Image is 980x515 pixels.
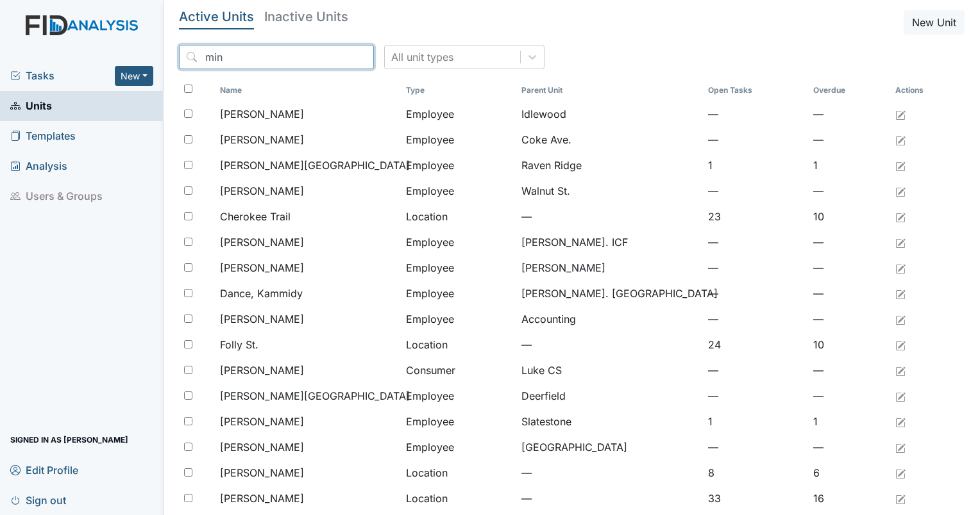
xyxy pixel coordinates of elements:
[703,434,809,460] td: —
[890,79,954,101] th: Actions
[516,204,702,229] td: —
[516,255,702,281] td: [PERSON_NAME]
[516,127,702,152] td: Coke Ave.
[895,414,906,429] a: Edit
[808,357,890,383] td: —
[895,209,906,224] a: Edit
[401,79,516,101] th: Toggle SortBy
[10,68,115,83] a: Tasks
[703,357,809,383] td: —
[401,281,516,306] td: Employee
[220,234,304,250] span: [PERSON_NAME]
[516,281,702,306] td: [PERSON_NAME]. [GEOGRAPHIC_DATA]
[516,101,702,127] td: Idlewood
[808,101,890,127] td: —
[808,127,890,152] td: —
[895,388,906,404] a: Edit
[895,286,906,301] a: Edit
[808,409,890,434] td: 1
[516,306,702,332] td: Accounting
[220,209,291,224] span: Cherokee Trail
[264,10,348,23] h5: Inactive Units
[703,79,809,101] th: Toggle SortBy
[703,486,809,511] td: 33
[808,434,890,460] td: —
[895,106,906,122] a: Edit
[516,460,702,486] td: —
[401,178,516,204] td: Employee
[401,255,516,281] td: Employee
[703,152,809,178] td: 1
[895,183,906,199] a: Edit
[10,430,128,450] span: Signed in as [PERSON_NAME]
[220,465,304,480] span: [PERSON_NAME]
[516,332,702,357] td: —
[220,132,304,147] span: [PERSON_NAME]
[516,178,702,204] td: Walnut St.
[808,79,890,101] th: Toggle SortBy
[401,229,516,255] td: Employee
[220,183,304,199] span: [PERSON_NAME]
[895,132,906,147] a: Edit
[895,491,906,506] a: Edit
[10,460,78,480] span: Edit Profile
[808,255,890,281] td: —
[904,10,965,35] button: New Unit
[179,45,374,69] input: Search...
[516,152,702,178] td: Raven Ridge
[808,178,890,204] td: —
[220,260,304,275] span: [PERSON_NAME]
[516,357,702,383] td: Luke CS
[401,101,516,127] td: Employee
[895,260,906,275] a: Edit
[401,332,516,357] td: Location
[703,101,809,127] td: —
[808,460,890,486] td: 6
[10,96,52,116] span: Units
[220,491,304,506] span: [PERSON_NAME]
[895,337,906,352] a: Edit
[808,281,890,306] td: —
[220,311,304,327] span: [PERSON_NAME]
[401,486,516,511] td: Location
[401,383,516,409] td: Employee
[220,158,410,173] span: [PERSON_NAME][GEOGRAPHIC_DATA]
[516,409,702,434] td: Slatestone
[220,337,258,352] span: Folly St.
[703,306,809,332] td: —
[703,281,809,306] td: —
[808,204,890,229] td: 10
[703,460,809,486] td: 8
[220,106,304,122] span: [PERSON_NAME]
[401,306,516,332] td: Employee
[220,439,304,455] span: [PERSON_NAME]
[516,383,702,409] td: Deerfield
[401,460,516,486] td: Location
[401,127,516,152] td: Employee
[703,409,809,434] td: 1
[895,158,906,173] a: Edit
[703,332,809,357] td: 24
[703,178,809,204] td: —
[516,486,702,511] td: —
[703,383,809,409] td: —
[808,152,890,178] td: 1
[401,357,516,383] td: Consumer
[184,85,192,93] input: Toggle All Rows Selected
[401,204,516,229] td: Location
[895,439,906,455] a: Edit
[215,79,401,101] th: Toggle SortBy
[703,204,809,229] td: 23
[220,286,303,301] span: Dance, Kammidy
[703,229,809,255] td: —
[220,363,304,378] span: [PERSON_NAME]
[10,490,66,510] span: Sign out
[391,49,453,65] div: All unit types
[179,10,254,23] h5: Active Units
[516,434,702,460] td: [GEOGRAPHIC_DATA]
[808,383,890,409] td: —
[401,409,516,434] td: Employee
[808,306,890,332] td: —
[401,152,516,178] td: Employee
[220,388,410,404] span: [PERSON_NAME][GEOGRAPHIC_DATA]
